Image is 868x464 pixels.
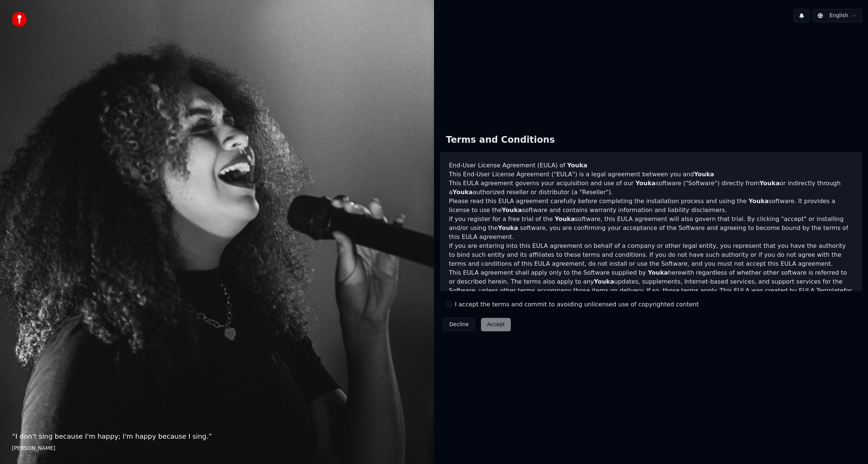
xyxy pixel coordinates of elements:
[449,268,853,304] p: This EULA agreement shall apply only to the Software supplied by herewith regardless of whether o...
[635,180,655,187] span: Youka
[453,189,473,196] span: Youka
[449,179,853,197] p: This EULA agreement governs your acquisition and use of our software ("Software") directly from o...
[12,431,422,442] p: “ I don't sing because I'm happy; I'm happy because I sing. ”
[12,445,422,452] footer: [PERSON_NAME]
[567,162,587,169] span: Youka
[449,215,853,242] p: If you register for a free trial of the software, this EULA agreement will also govern that trial...
[449,170,853,179] p: This End-User License Agreement ("EULA") is a legal agreement between you and
[455,300,699,309] label: I accept the terms and commit to avoiding unlicensed use of copyrighted content
[555,215,575,222] span: Youka
[440,128,561,152] div: Terms and Conditions
[694,171,714,178] span: Youka
[498,224,518,231] span: Youka
[449,197,853,215] p: Please read this EULA agreement carefully before completing the installation process and using th...
[449,242,853,268] p: If you are entering into this EULA agreement on behalf of a company or other legal entity, you re...
[443,318,475,331] button: Decline
[648,269,668,276] span: Youka
[449,161,853,170] h3: End-User License Agreement (EULA) of
[759,180,780,187] span: Youka
[12,12,27,27] img: youka
[594,278,614,285] span: Youka
[749,198,769,205] span: Youka
[799,287,843,294] a: EULA Template
[502,206,522,214] span: Youka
